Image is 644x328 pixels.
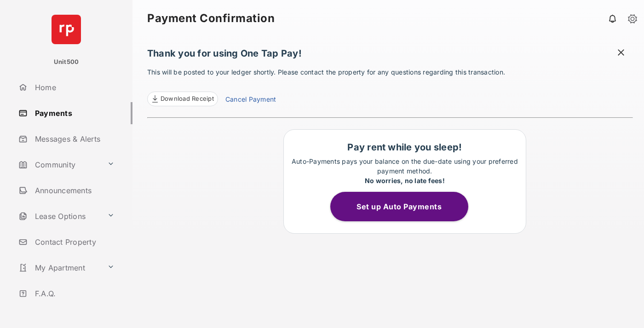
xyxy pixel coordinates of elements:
a: Community [15,154,103,176]
h1: Thank you for using One Tap Pay! [147,48,633,63]
p: Auto-Payments pays your balance on the due-date using your preferred payment method. [288,156,521,185]
a: Cancel Payment [225,94,276,106]
span: Download Receipt [161,94,214,104]
button: Set up Auto Payments [330,192,468,221]
p: Unit500 [54,58,79,67]
a: My Apartment [15,257,103,279]
p: This will be posted to your ledger shortly. Please contact the property for any questions regardi... [147,67,633,106]
a: Download Receipt [147,92,218,106]
a: Set up Auto Payments [330,202,479,211]
h1: Pay rent while you sleep! [288,142,521,153]
a: F.A.Q. [15,282,132,305]
a: Announcements [15,179,132,201]
a: Home [15,76,132,98]
strong: Payment Confirmation [147,13,275,24]
a: Messages & Alerts [15,128,132,150]
a: Payments [15,102,132,124]
a: Contact Property [15,231,132,253]
img: svg+xml;base64,PHN2ZyB4bWxucz0iaHR0cDovL3d3dy53My5vcmcvMjAwMC9zdmciIHdpZHRoPSI2NCIgaGVpZ2h0PSI2NC... [52,15,81,44]
a: Lease Options [15,205,103,227]
div: No worries, no late fees! [288,176,521,185]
